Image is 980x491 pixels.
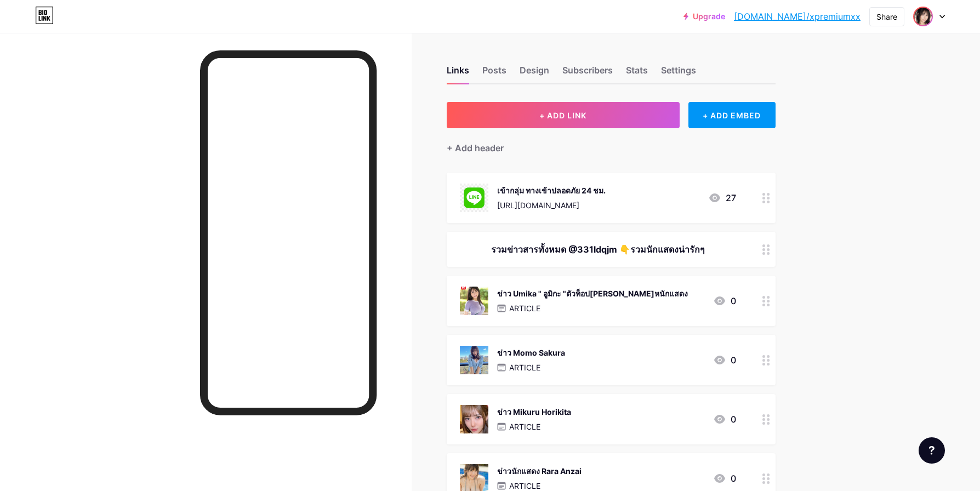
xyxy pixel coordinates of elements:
[509,302,540,314] p: ARTICLE
[734,10,861,23] a: [DOMAIN_NAME]/xpremiumxx
[447,64,469,83] div: Links
[713,353,736,367] div: 0
[914,8,932,25] img: Aim Catin
[460,287,488,315] img: ข่าว Umika " อูมิกะ "ตัวท็อปวงการหนักแสดง
[626,64,648,83] div: Stats
[539,111,586,120] span: + ADD LINK
[447,102,680,128] button: + ADD LINK
[713,472,736,485] div: 0
[876,11,897,22] div: Share
[497,185,606,196] div: เข้ากลุ่ม ทางเข้าปลอดภัย 24 ชม.
[509,362,540,373] p: ARTICLE
[460,243,736,256] div: รวมข่าวสารทั้งหมด @331ldqjm 👇รวมนักแสดงน่ารักๆ
[708,191,736,204] div: 27
[497,406,571,418] div: ข่าว Mikuru Horikita
[460,405,488,433] img: ข่าว Mikuru Horikita
[460,346,488,374] img: ข่าว Momo Sakura
[688,102,776,128] div: + ADD EMBED
[661,64,696,83] div: Settings
[683,12,725,21] a: Upgrade
[497,199,606,211] div: [URL][DOMAIN_NAME]
[482,64,506,83] div: Posts
[497,465,582,477] div: ข่าวนักแสดง Rara Anzai
[460,184,488,212] img: เข้ากลุ่ม ทางเข้าปลอดภัย 24 ชม.
[497,347,565,358] div: ข่าว Momo Sakura
[713,294,736,307] div: 0
[520,64,549,83] div: Design
[447,141,504,155] div: + Add header
[497,288,688,299] div: ข่าว Umika " อูมิกะ "ตัวท็อป[PERSON_NAME]หนักแสดง
[509,421,540,432] p: ARTICLE
[713,413,736,426] div: 0
[562,64,613,83] div: Subscribers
